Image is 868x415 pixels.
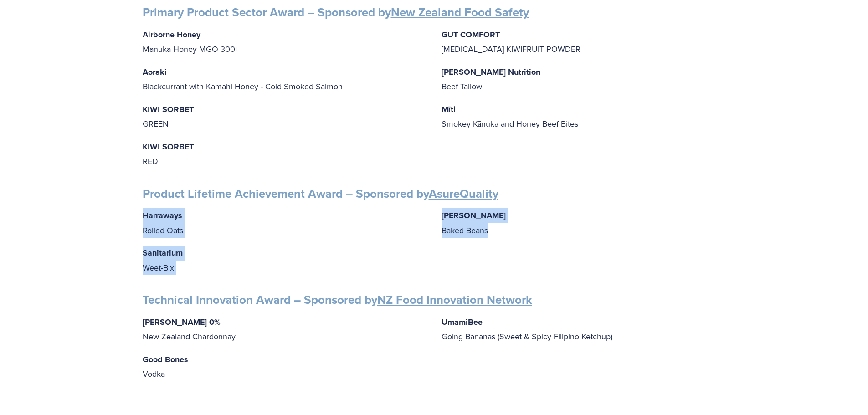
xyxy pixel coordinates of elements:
p: Baked Beans [442,208,726,237]
strong: Product Lifetime Achievement Award – Sponsored by [143,185,498,202]
strong: GUT COMFORT [442,29,500,41]
p: Going Bananas (Sweet & Spicy Filipino Ketchup) [442,315,726,344]
p: Vodka [143,352,427,381]
a: NZ Food Innovation Network [377,291,532,308]
p: New Zealand Chardonnay [143,315,427,344]
strong: Technical Innovation Award – Sponsored by [143,291,532,308]
p: GREEN [143,102,427,131]
p: Manuka Honey MGO 300+ [143,27,427,56]
strong: Mīti [442,103,456,115]
a: AsureQuality [429,185,498,202]
strong: UmamiBee [442,316,483,328]
strong: KIWI SORBET [143,141,194,153]
p: Blackcurrant with Kamahi Honey - Cold Smoked Salmon [143,65,427,94]
strong: Airborne Honey [143,29,200,41]
strong: Aoraki [143,66,167,78]
p: Smokey Kānuka and Honey Beef Bites [442,102,726,131]
p: Rolled Oats [143,208,427,237]
strong: [PERSON_NAME] Nutrition [442,66,540,78]
p: RED [143,139,427,169]
strong: Harraways [143,210,182,221]
strong: [PERSON_NAME] 0% [143,316,221,328]
strong: Primary Product Sector Award – Sponsored by [143,4,529,21]
strong: [PERSON_NAME] [442,210,506,221]
a: New Zealand Food Safety [391,4,529,21]
strong: Sanitarium [143,247,183,259]
p: [MEDICAL_DATA] KIWIFRUIT POWDER [442,27,726,56]
strong: Good Bones [143,354,188,365]
p: Beef Tallow [442,65,726,94]
strong: KIWI SORBET [143,103,194,115]
p: Weet-Bix [143,246,427,275]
